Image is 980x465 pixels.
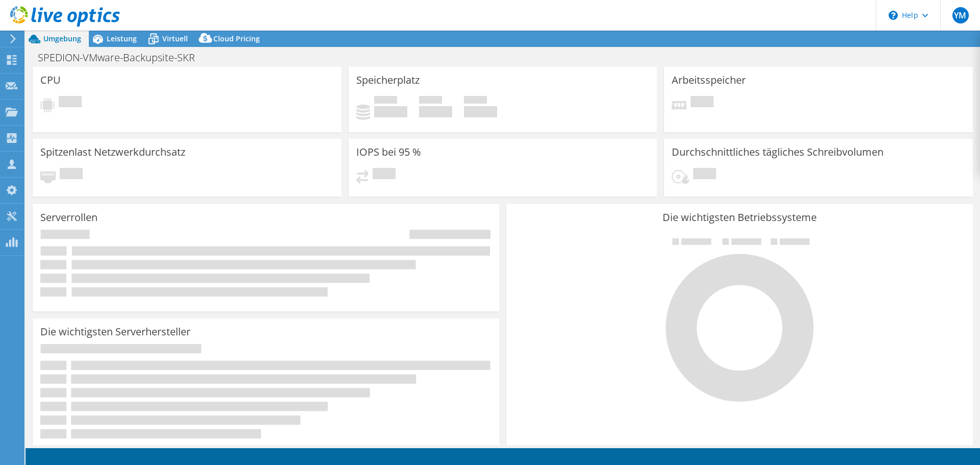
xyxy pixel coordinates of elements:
h3: Spitzenlast Netzwerkdurchsatz [40,146,185,158]
h3: CPU [40,75,61,86]
span: Umgebung [43,34,81,43]
span: Ausstehend [693,168,716,182]
h3: Durchschnittliches tägliches Schreibvolumen [672,146,884,158]
span: Ausstehend [59,96,82,110]
h3: Die wichtigsten Serverhersteller [40,326,190,337]
h3: Serverrollen [40,212,97,223]
span: Belegt [374,96,397,106]
h3: IOPS bei 95 % [356,146,421,158]
h4: 0 GiB [419,106,452,117]
svg: \n [889,11,898,20]
span: Leistung [107,34,137,43]
span: YM [952,7,969,23]
span: Cloud Pricing [213,34,260,43]
span: Insgesamt [464,96,487,106]
h3: Arbeitsspeicher [672,75,746,86]
h4: 0 GiB [464,106,497,117]
h3: Die wichtigsten Betriebssysteme [514,212,965,223]
span: Verfügbar [419,96,442,106]
span: Ausstehend [373,168,396,182]
span: Ausstehend [60,168,83,182]
h1: SPEDION-VMware-Backupsite-SKR [33,52,211,63]
h4: 0 GiB [374,106,407,117]
span: Virtuell [162,34,188,43]
span: Ausstehend [691,96,714,110]
h3: Speicherplatz [356,75,420,86]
